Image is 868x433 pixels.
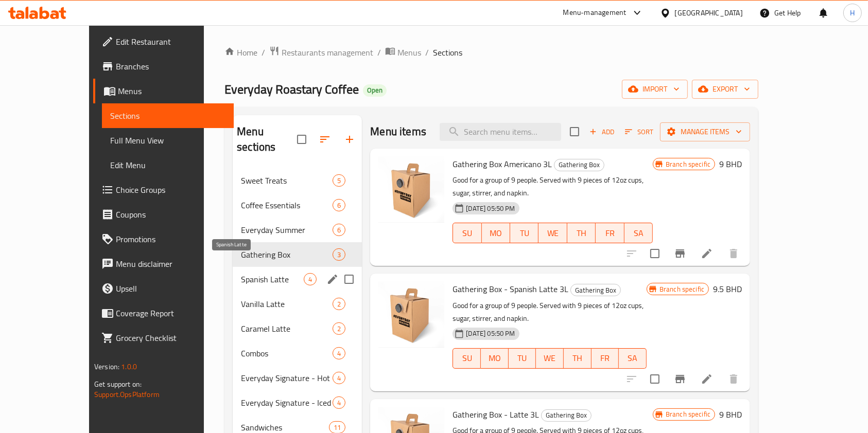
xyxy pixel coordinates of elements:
[660,122,750,141] button: Manage items
[93,251,234,276] a: Menu disclaimer
[457,351,477,366] span: SU
[619,348,647,369] button: SA
[333,225,345,235] span: 6
[713,282,742,296] h6: 9.5 BHD
[241,199,333,211] span: Coffee Essentials
[363,86,387,95] span: Open
[110,134,226,147] span: Full Menu View
[378,282,444,348] img: Gathering Box - Spanish Latte 3L
[721,367,746,391] button: delete
[333,396,345,409] div: items
[93,177,234,202] a: Choice Groups
[453,156,552,172] span: Gathering Box Americano 3L
[462,204,519,213] span: [DATE] 05:50 PM
[333,349,345,358] span: 4
[116,258,226,270] span: Menu disclaimer
[600,226,620,241] span: FR
[241,298,333,310] div: Vanilla Latte
[485,351,505,366] span: MO
[453,281,568,297] span: Gathering Box - Spanish Latte 3L
[719,407,742,422] h6: 9 BHD
[102,153,234,177] a: Edit Menu
[110,110,226,122] span: Sections
[121,360,137,373] span: 1.0.0
[233,193,362,218] div: Coffee Essentials6
[644,243,666,264] span: Select to update
[110,159,226,171] span: Edit Menu
[701,247,713,260] a: Edit menu item
[93,227,234,251] a: Promotions
[93,326,234,350] a: Grocery Checklist
[564,348,592,369] button: TH
[262,46,265,59] li: /
[93,276,234,301] a: Upsell
[333,372,345,384] div: items
[571,226,592,241] span: TH
[233,168,362,193] div: Sweet Treats5
[655,284,708,294] span: Branch specific
[542,409,591,421] span: Gathering Box
[333,224,345,236] div: items
[668,125,742,138] span: Manage items
[269,46,373,59] a: Restaurants management
[333,373,345,383] span: 4
[233,218,362,242] div: Everyday Summer6
[453,174,653,200] p: Good for a group of 9 people. Served with 9 pieces of 12oz cups, sugar, stirrer, and napkin.
[313,127,337,152] span: Sort sections
[701,373,713,385] a: Edit menu item
[482,223,510,243] button: MO
[596,223,624,243] button: FR
[304,273,317,285] div: items
[625,126,653,138] span: Sort
[118,85,226,97] span: Menus
[282,46,373,59] span: Restaurants management
[453,348,481,369] button: SU
[568,351,587,366] span: TH
[241,248,333,261] span: Gathering Box
[333,176,345,186] span: 5
[513,351,532,366] span: TU
[554,159,604,171] div: Gathering Box
[337,127,362,152] button: Add section
[481,348,509,369] button: MO
[116,307,226,319] span: Coverage Report
[539,223,567,243] button: WE
[333,322,345,335] div: items
[116,282,226,295] span: Upsell
[668,367,692,391] button: Branch-specific-item
[304,275,316,284] span: 4
[453,223,481,243] button: SU
[571,284,620,296] span: Gathering Box
[116,184,226,196] span: Choice Groups
[570,284,621,296] div: Gathering Box
[462,329,519,338] span: [DATE] 05:50 PM
[618,124,660,140] span: Sort items
[440,123,561,141] input: search
[116,208,226,221] span: Coupons
[224,46,758,59] nav: breadcrumb
[509,348,536,369] button: TU
[543,226,563,241] span: WE
[233,366,362,390] div: Everyday Signature - Hot4
[675,7,743,19] div: [GEOGRAPHIC_DATA]
[93,79,234,103] a: Menus
[541,409,592,422] div: Gathering Box
[241,347,333,359] span: Combos
[333,199,345,211] div: items
[385,46,421,59] a: Menus
[333,174,345,187] div: items
[241,273,304,285] span: Spanish Latte
[630,83,680,96] span: import
[629,226,649,241] span: SA
[241,372,333,384] div: Everyday Signature - Hot
[94,388,160,401] a: Support.OpsPlatform
[486,226,506,241] span: MO
[536,348,564,369] button: WE
[94,360,119,373] span: Version:
[329,423,345,432] span: 11
[596,351,615,366] span: FR
[453,299,647,325] p: Good for a group of 9 people. Served with 9 pieces of 12oz cups, sugar, stirrer, and napkin.
[116,35,226,48] span: Edit Restaurant
[644,368,666,390] span: Select to update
